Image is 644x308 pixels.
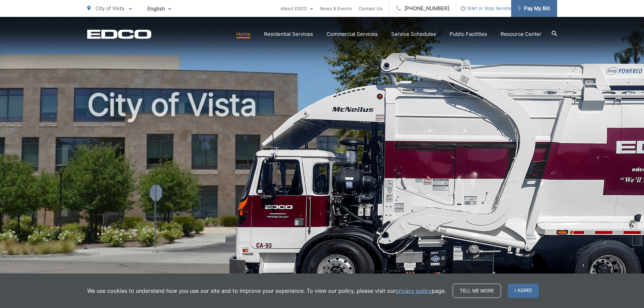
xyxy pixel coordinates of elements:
a: Contact Us [359,4,382,13]
a: Service Schedules [391,30,436,38]
span: City of Vista [95,5,124,11]
a: privacy policy [396,287,432,295]
span: English [142,3,176,15]
a: Home [236,30,251,38]
span: Pay My Bill [518,4,550,13]
a: Tell me more [453,284,501,298]
a: Residential Services [264,30,313,38]
p: We use cookies to understand how you use our site and to improve your experience. To view our pol... [87,287,446,295]
a: Resource Center [501,30,542,38]
a: About EDCO [281,4,313,13]
a: Public Facilities [450,30,487,38]
a: Commercial Services [327,30,378,38]
span: I agree [508,284,539,298]
a: News & Events [320,4,352,13]
a: EDCD logo. Return to the homepage. [87,29,151,39]
h1: City of Vista [87,88,557,302]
